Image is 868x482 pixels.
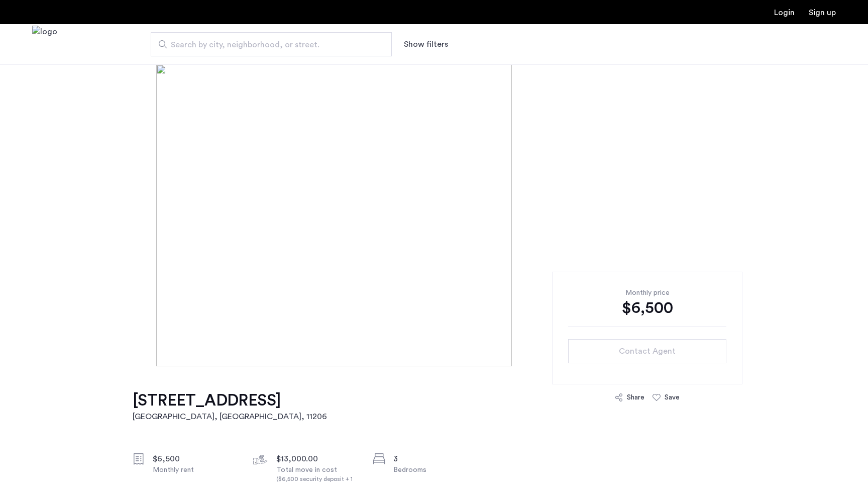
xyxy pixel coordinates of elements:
[627,392,644,403] div: Share
[32,26,57,63] img: logo
[156,64,712,366] img: [object%20Object]
[393,465,478,475] div: Bedrooms
[404,38,448,50] button: Show or hide filters
[32,26,57,63] a: Cazamio Logo
[568,288,726,298] div: Monthly price
[276,453,361,465] div: $13,000.00
[665,392,680,403] div: Save
[153,453,237,465] div: $6,500
[151,32,392,56] input: Apartment Search
[133,411,327,423] h2: [GEOGRAPHIC_DATA], [GEOGRAPHIC_DATA] , 11206
[568,339,726,363] button: button
[133,390,327,411] h1: [STREET_ADDRESS]
[153,465,237,475] div: Monthly rent
[171,39,364,51] span: Search by city, neighborhood, or street.
[809,9,836,17] a: Registration
[619,345,676,357] span: Contact Agent
[568,298,726,318] div: $6,500
[133,390,327,423] a: [STREET_ADDRESS][GEOGRAPHIC_DATA], [GEOGRAPHIC_DATA], 11206
[774,9,795,17] a: Login
[393,453,478,465] div: 3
